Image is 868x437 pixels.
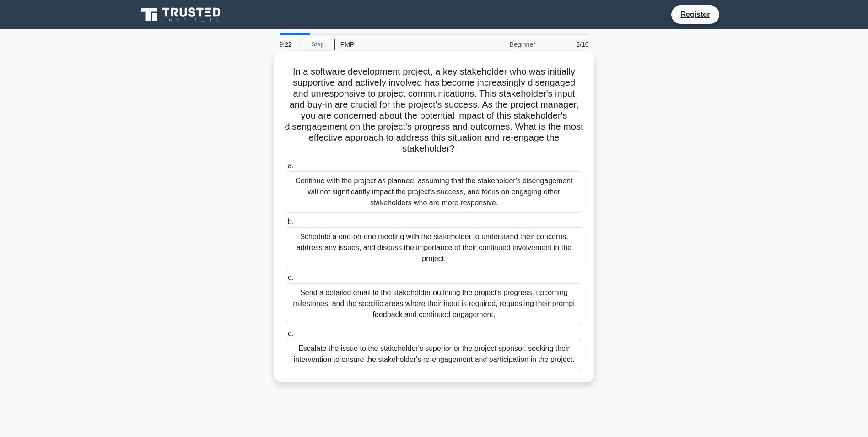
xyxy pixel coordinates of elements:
span: a. [288,162,294,169]
div: Escalate the issue to the stakeholder's superior or the project sponsor, seeking their interventi... [286,339,582,369]
div: Send a detailed email to the stakeholder outlining the project's progress, upcoming milestones, a... [286,283,582,324]
div: 2/10 [541,35,594,54]
span: b. [288,218,294,225]
div: Continue with the project as planned, assuming that the stakeholder's disengagement will not sign... [286,171,582,213]
div: Beginner [461,35,541,54]
a: Register [675,9,715,20]
h5: In a software development project, a key stakeholder who was initially supportive and actively in... [285,66,583,155]
span: d. [288,329,294,337]
div: PMP [335,35,461,54]
div: Schedule a one-on-one meeting with the stakeholder to understand their concerns, address any issu... [286,227,582,268]
a: Stop [301,39,335,50]
div: 9:22 [274,35,301,54]
span: c. [288,273,293,281]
